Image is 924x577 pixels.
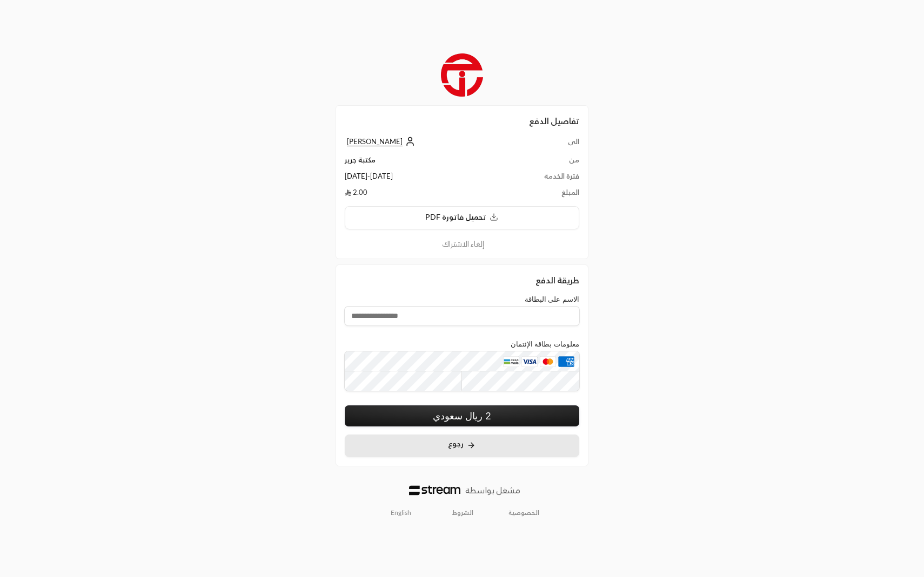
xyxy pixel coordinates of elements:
a: [PERSON_NAME] [345,137,416,146]
label: معلومات بطاقة الإئتمان [511,340,579,348]
button: 2 ريال سعودي [345,405,579,426]
a: الشروط [452,508,473,517]
label: الاسم على البطاقة [525,295,579,303]
p: مشغل بواسطة [465,484,520,497]
span: تحميل فاتورة PDF [425,212,486,221]
img: Company Logo [441,53,484,97]
span: رجوع [448,439,464,448]
button: إلغاء الاشتراك [345,238,579,250]
td: فترة الخدمة [501,171,579,187]
h2: تفاصيل الدفع [345,114,579,127]
span: [PERSON_NAME] [347,137,403,146]
div: طريقة الدفع [345,274,579,287]
button: تحميل فاتورة PDF [345,206,579,229]
td: الى [501,136,579,154]
td: 2.00 [345,187,501,198]
img: Logo [409,485,460,495]
td: مكتبة جرير [345,154,501,171]
td: [DATE] - [DATE] [345,171,501,187]
td: من [501,154,579,171]
td: المبلغ [501,187,579,198]
button: رجوع [345,435,579,458]
a: الخصوصية [508,508,539,517]
a: English [385,504,417,521]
